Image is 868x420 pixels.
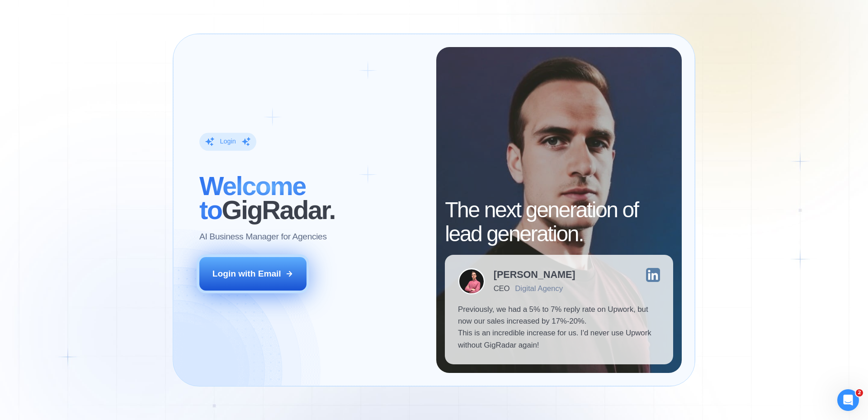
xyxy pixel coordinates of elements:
span: Welcome to [199,172,306,225]
div: Login with Email [212,268,281,280]
h2: ‍ GigRadar. [199,175,423,223]
p: Previously, we had a 5% to 7% reply rate on Upwork, but now our sales increased by 17%-20%. This ... [458,304,660,352]
button: Login with Email [199,257,307,291]
div: Digital Agency [515,284,563,293]
div: CEO [494,284,509,293]
div: [PERSON_NAME] [494,270,576,280]
div: Login [220,137,236,146]
h2: The next generation of lead generation. [445,198,673,246]
p: AI Business Manager for Agencies [199,231,327,243]
span: 2 [856,389,863,396]
iframe: Intercom live chat [837,389,859,411]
